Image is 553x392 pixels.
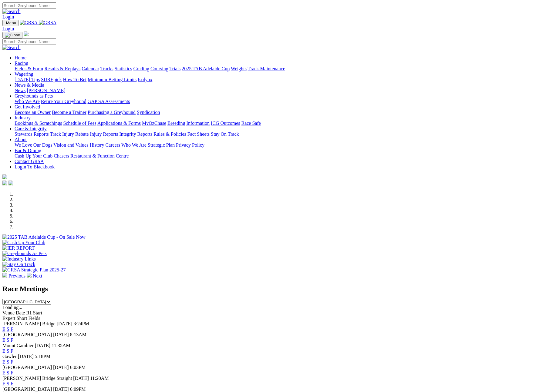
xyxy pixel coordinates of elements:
[2,337,5,343] a: E
[2,273,7,277] img: chevron-left-pager-white.svg
[27,273,42,278] a: Next
[7,359,9,364] a: S
[2,343,34,348] span: Mount Gambier
[15,137,27,142] a: About
[2,348,5,354] a: E
[2,245,35,251] img: IER REPORT
[11,348,13,354] a: F
[17,316,27,321] span: Short
[26,310,42,315] span: R1 Start
[2,9,21,14] img: Search
[8,273,25,278] span: Previous
[15,77,40,82] a: [DATE] Tips
[15,104,40,109] a: Get Involved
[15,61,28,66] a: Racing
[2,26,14,31] a: Login
[150,66,168,71] a: Coursing
[70,387,86,392] span: 6:09PM
[2,45,21,50] img: Search
[176,142,204,148] a: Privacy Policy
[169,66,180,71] a: Trials
[73,376,89,381] span: [DATE]
[2,234,86,240] img: 2025 TAB Adelaide Cup - On Sale Now
[137,110,160,115] a: Syndication
[11,370,13,375] a: F
[2,370,5,375] a: E
[63,121,96,126] a: Schedule of Fees
[97,121,141,126] a: Applications & Forms
[133,66,149,71] a: Grading
[35,343,51,348] span: [DATE]
[53,387,69,392] span: [DATE]
[39,20,57,25] img: GRSA
[73,321,89,326] span: 3:24PM
[15,71,33,77] a: Wagering
[2,381,5,386] a: E
[15,153,551,159] div: Bar & Dining
[119,131,152,137] a: Integrity Reports
[53,365,69,370] span: [DATE]
[11,381,13,386] a: F
[15,131,49,137] a: Stewards Reports
[8,181,13,185] img: twitter.svg
[2,387,52,392] span: [GEOGRAPHIC_DATA]
[15,110,551,115] div: Get Involved
[70,365,86,370] span: 6:03PM
[167,121,210,126] a: Breeding Information
[15,115,31,120] a: Industry
[2,20,19,26] button: Toggle navigation
[2,256,36,262] img: Industry Links
[15,126,47,131] a: Care & Integrity
[2,316,15,321] span: Expert
[248,66,285,71] a: Track Maintenance
[7,337,9,343] a: S
[187,131,210,137] a: Fact Sheets
[231,66,247,71] a: Weights
[2,332,52,337] span: [GEOGRAPHIC_DATA]
[50,131,89,137] a: Track Injury Rebate
[5,33,20,38] img: Close
[2,38,56,45] input: Search
[2,181,7,185] img: facebook.svg
[18,354,34,359] span: [DATE]
[15,88,551,93] div: News & Media
[54,153,129,158] a: Chasers Restaurant & Function Centre
[88,110,136,115] a: Purchasing a Greyhound
[52,343,70,348] span: 11:35AM
[57,321,72,326] span: [DATE]
[2,32,22,38] button: Toggle navigation
[211,121,240,126] a: ICG Outcomes
[115,66,132,71] a: Statistics
[90,376,109,381] span: 11:20AM
[15,110,51,115] a: Become an Owner
[41,77,62,82] a: SUREpick
[2,305,22,310] span: Loading...
[15,88,25,93] a: News
[27,273,32,277] img: chevron-right-pager-white.svg
[100,66,113,71] a: Tracks
[27,88,65,93] a: [PERSON_NAME]
[15,142,52,148] a: We Love Our Dogs
[15,77,551,82] div: Wagering
[2,321,56,326] span: [PERSON_NAME] Bridge
[7,327,9,332] a: S
[7,381,9,386] a: S
[2,310,15,315] span: Venue
[15,99,551,104] div: Greyhounds as Pets
[2,2,56,9] input: Search
[15,121,551,126] div: Industry
[121,142,147,148] a: Who We Are
[11,337,13,343] a: F
[15,82,44,88] a: News & Media
[11,327,13,332] a: F
[7,370,9,375] a: S
[15,93,53,98] a: Greyhounds as Pets
[2,240,45,245] img: Cash Up Your Club
[35,354,51,359] span: 5:18PM
[15,121,62,126] a: Bookings & Scratchings
[2,273,27,278] a: Previous
[24,32,29,36] img: logo-grsa-white.png
[15,66,551,71] div: Racing
[2,359,5,364] a: E
[63,77,87,82] a: How To Bet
